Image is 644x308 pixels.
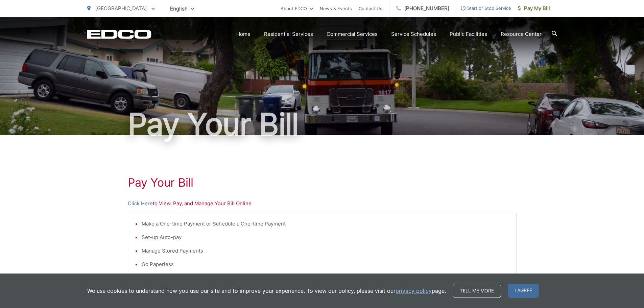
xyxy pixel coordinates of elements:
[128,199,517,208] p: to View, Pay, and Manage Your Bill Online
[359,4,382,13] a: Contact Us
[142,220,509,228] li: Make a One-time Payment or Schedule a One-time Payment
[320,4,352,13] a: News & Events
[508,284,539,298] span: I agree
[165,3,199,15] span: English
[396,287,432,295] a: privacy policy
[264,30,313,38] a: Residential Services
[518,4,550,13] span: Pay My Bill
[142,233,509,241] li: Set-up Auto-pay
[87,29,151,39] a: EDCD logo. Return to the homepage.
[327,30,378,38] a: Commercial Services
[87,108,557,141] h1: Pay Your Bill
[128,176,517,189] h1: Pay Your Bill
[281,4,313,13] a: About EDCO
[95,5,147,11] span: [GEOGRAPHIC_DATA]
[142,260,509,268] li: Go Paperless
[128,199,153,208] a: Click Here
[236,30,251,38] a: Home
[391,30,436,38] a: Service Schedules
[142,247,509,255] li: Manage Stored Payments
[501,30,542,38] a: Resource Center
[87,287,446,295] p: We use cookies to understand how you use our site and to improve your experience. To view our pol...
[453,284,501,298] a: Tell me more
[450,30,487,38] a: Public Facilities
